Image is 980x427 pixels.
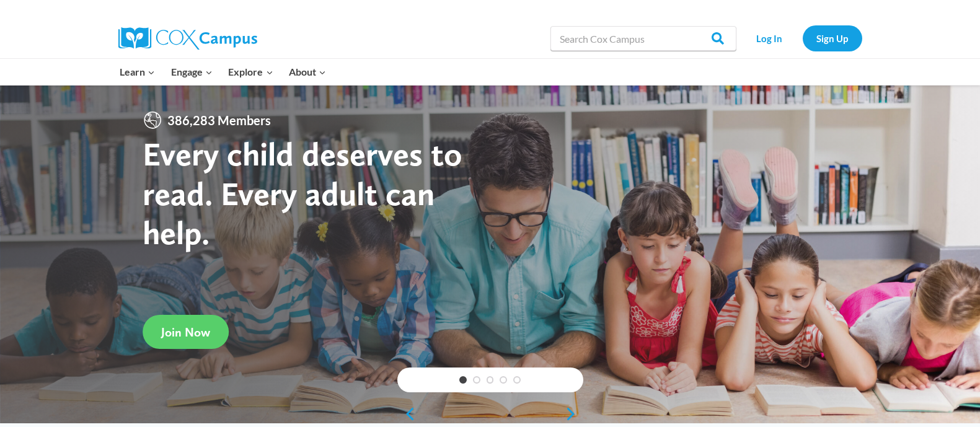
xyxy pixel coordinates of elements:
[171,64,213,80] span: Engage
[120,64,155,80] span: Learn
[487,376,494,384] a: 3
[161,325,210,340] span: Join Now
[550,26,736,51] input: Search Cox Campus
[513,376,521,384] a: 5
[397,407,416,421] a: previous
[143,134,462,252] strong: Every child deserves to read. Every adult can help.
[743,25,797,51] a: Log In
[459,376,467,384] a: 1
[500,376,507,384] a: 4
[112,59,334,85] nav: Primary Navigation
[289,64,326,80] span: About
[803,25,862,51] a: Sign Up
[143,315,229,349] a: Join Now
[473,376,480,384] a: 2
[118,27,257,50] img: Cox Campus
[228,64,273,80] span: Explore
[743,25,862,51] nav: Secondary Navigation
[397,402,583,426] div: content slider buttons
[162,110,276,130] span: 386,283 Members
[565,407,583,421] a: next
